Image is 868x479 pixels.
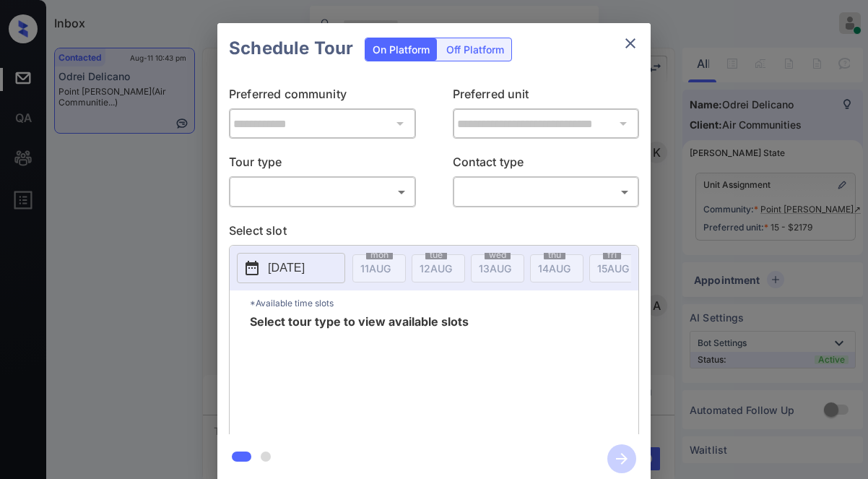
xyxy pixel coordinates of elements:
p: *Available time slots [250,290,638,316]
button: close [616,29,645,58]
p: Select slot [229,222,639,245]
p: Preferred community [229,85,416,108]
div: On Platform [365,38,437,61]
div: Off Platform [439,38,511,61]
h2: Schedule Tour [217,23,365,74]
p: Preferred unit [453,85,640,108]
p: [DATE] [268,259,305,277]
p: Tour type [229,153,416,176]
p: Contact type [453,153,640,176]
span: Select tour type to view available slots [250,316,469,431]
button: [DATE] [237,253,345,283]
